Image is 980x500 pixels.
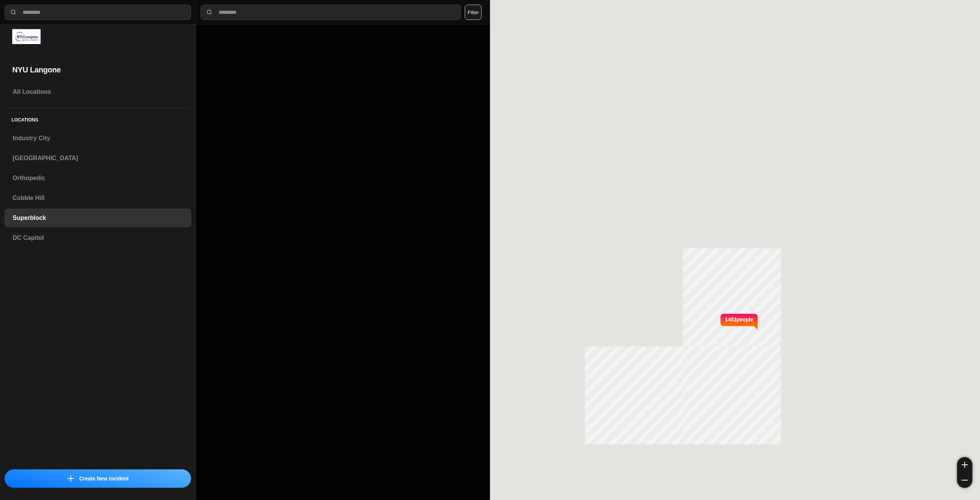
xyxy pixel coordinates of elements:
[5,229,191,247] a: DC Capitol
[962,477,968,483] img: zoom-out
[13,174,183,183] h3: Orthopedic
[79,475,129,482] p: Create New Incident
[68,475,74,482] img: icon
[13,154,183,163] h3: [GEOGRAPHIC_DATA]
[13,87,183,97] h3: All Locations
[13,213,183,223] h3: Superblock
[13,134,183,143] h3: Industry City
[725,316,753,333] p: 1453 people
[465,5,482,20] button: Filter
[5,469,191,488] button: iconCreate New Incident
[13,233,183,243] h3: DC Capitol
[753,313,759,330] img: notch
[5,108,191,129] h5: Locations
[962,462,968,468] img: zoom-in
[957,472,972,488] button: zoom-out
[5,189,191,207] a: Cobble Hill
[5,83,191,101] a: All Locations
[5,129,191,148] a: Industry City
[206,8,213,16] img: search
[12,29,41,44] img: logo
[5,169,191,187] a: Orthopedic
[719,313,725,330] img: notch
[13,193,183,203] h3: Cobble Hill
[5,149,191,167] a: [GEOGRAPHIC_DATA]
[5,209,191,227] a: Superblock
[12,64,183,75] h2: NYU Langone
[957,457,972,472] button: zoom-in
[10,8,17,16] img: search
